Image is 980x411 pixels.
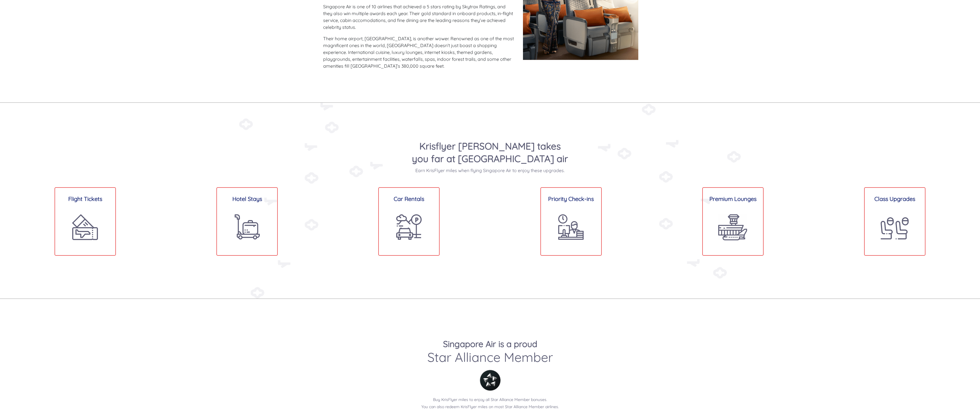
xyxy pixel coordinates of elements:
[323,396,657,410] p: Buy KrisFlyer miles to enjoy all Star Alliance Member bonuses. You can also redeem KrisFlyer mile...
[72,214,98,240] img: Flight ticket
[235,214,260,239] img: Hotel Stays
[718,214,747,240] img: Premium Lounges
[55,192,115,205] h3: Flight Tickets
[323,339,657,349] h3: Singapore Air is a proud
[217,192,277,205] h3: Hotel Stays
[396,214,422,240] img: Car Rental
[881,214,909,242] img: Class Upgrades
[703,192,763,205] h3: Premium Lounges
[865,192,925,205] h3: Class Upgrades
[323,349,657,365] h2: Star Alliance Member
[323,35,514,69] p: Their home airport, [GEOGRAPHIC_DATA], is another wower. Renowned as one of the most magnificent ...
[412,167,569,174] p: Earn KrisFlyer miles when flying Singapore Air to enjoy these upgrades.
[379,192,439,205] h3: Car Rentals
[323,3,514,31] p: Singapore Air is one of 10 airlines that achieved a 5 stars rating by Skytrax Ratings, and they a...
[541,192,601,205] h3: Priority Check-ins
[412,140,569,165] h2: Krisflyer [PERSON_NAME] takes you far at [GEOGRAPHIC_DATA] air
[479,369,501,392] img: Star Alliance Member logo
[558,214,584,240] img: Priority Check-ins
